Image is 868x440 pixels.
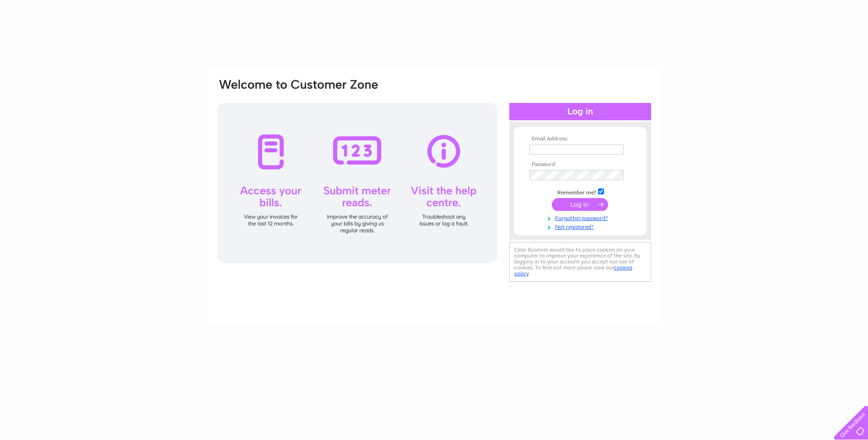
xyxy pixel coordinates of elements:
[509,242,651,282] div: Clear Business would like to place cookies on your computer to improve your experience of the sit...
[527,136,633,142] th: Email Address:
[514,264,632,277] a: cookies policy
[527,187,633,196] td: Remember me?
[529,222,633,231] a: Not registered?
[527,161,633,168] th: Password:
[529,213,633,222] a: Forgotten password?
[552,198,608,211] input: Submit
